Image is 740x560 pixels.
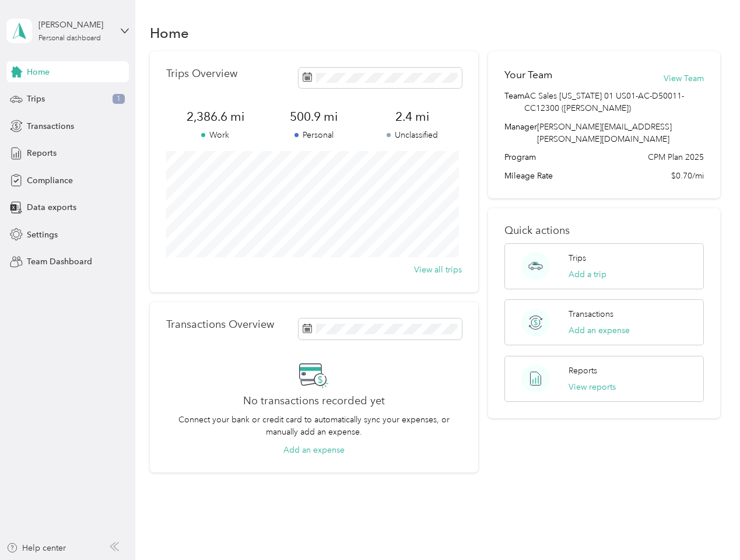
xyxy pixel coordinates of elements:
button: Add a trip [569,268,606,281]
p: Reports [569,365,597,377]
button: View all trips [414,264,462,276]
button: View reports [569,381,616,393]
p: Unclassified [363,129,462,141]
span: Transactions [27,120,74,132]
span: Team [504,90,524,114]
span: CPM Plan 2025 [648,151,704,163]
span: 500.9 mi [265,108,363,125]
p: Trips Overview [166,68,237,80]
button: View Team [664,72,704,85]
span: Manager [504,121,537,145]
button: Help center [6,542,66,554]
p: Transactions Overview [166,318,274,331]
button: Add an expense [283,444,345,456]
p: Work [166,129,265,141]
p: Trips [569,252,586,264]
p: Transactions [569,308,613,320]
span: Data exports [27,201,76,213]
span: Program [504,151,536,163]
span: Settings [27,229,58,241]
span: 2.4 mi [363,108,462,125]
h1: Home [150,27,189,39]
p: Quick actions [504,225,703,237]
span: 2,386.6 mi [166,108,265,125]
div: Personal dashboard [38,35,101,42]
h2: Your Team [504,68,552,82]
p: Connect your bank or credit card to automatically sync your expenses, or manually add an expense. [166,414,462,438]
span: Mileage Rate [504,170,553,182]
span: Compliance [27,174,73,187]
span: AC Sales [US_STATE] 01 US01-AC-D50011-CC12300 ([PERSON_NAME]) [524,90,703,114]
span: 1 [113,94,125,104]
span: Reports [27,147,57,159]
p: Personal [265,129,363,141]
h2: No transactions recorded yet [243,395,385,407]
iframe: Everlance-gr Chat Button Frame [675,495,740,560]
button: Add an expense [569,324,630,337]
span: [PERSON_NAME][EMAIL_ADDRESS][PERSON_NAME][DOMAIN_NAME] [537,122,672,144]
span: $0.70/mi [671,170,704,182]
span: Home [27,66,50,78]
span: Trips [27,93,45,105]
span: Team Dashboard [27,256,92,268]
div: [PERSON_NAME] [38,19,111,31]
